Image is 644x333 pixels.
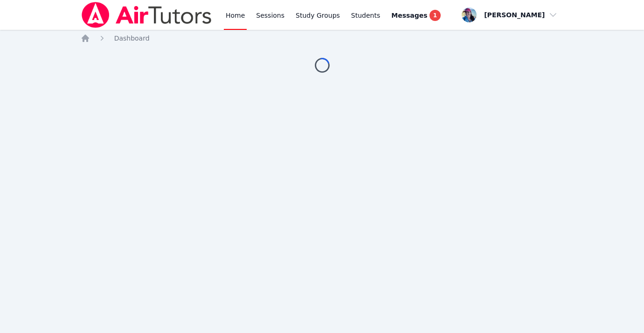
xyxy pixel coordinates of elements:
[391,11,427,20] span: Messages
[81,34,564,43] nav: Breadcrumb
[114,34,150,43] a: Dashboard
[114,35,150,42] span: Dashboard
[429,10,441,21] span: 1
[81,2,213,28] img: Air Tutors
